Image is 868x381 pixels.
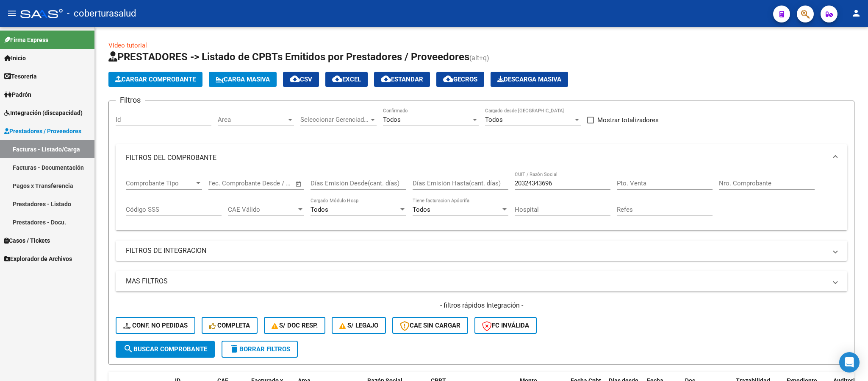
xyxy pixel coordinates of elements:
span: Inicio [4,53,26,63]
button: Borrar Filtros [222,341,298,358]
span: S/ legajo [339,322,378,329]
mat-icon: cloud_download [332,74,342,84]
span: - coberturasalud [67,4,136,23]
button: FC Inválida [474,317,537,334]
span: Prestadores / Proveedores [4,126,81,136]
span: Estandar [381,76,423,83]
span: Todos [485,116,503,123]
mat-icon: delete [229,344,239,354]
mat-icon: menu [7,8,17,18]
span: CAE Válido [228,206,297,213]
button: Descarga Masiva [491,72,568,87]
mat-expansion-panel-header: MAS FILTROS [116,271,847,291]
span: Descarga Masiva [497,76,561,83]
span: Todos [311,206,328,213]
span: Seleccionar Gerenciador [300,116,369,123]
mat-panel-title: FILTROS DEL COMPROBANTE [126,153,827,162]
button: Carga Masiva [209,72,277,87]
button: Cargar Comprobante [108,72,202,87]
span: (alt+q) [469,54,489,62]
button: EXCEL [325,72,368,87]
button: Estandar [374,72,430,87]
span: CSV [290,76,312,83]
button: S/ legajo [332,317,386,334]
mat-icon: person [851,8,861,18]
span: Completa [209,322,250,329]
span: PRESTADORES -> Listado de CPBTs Emitidos por Prestadores / Proveedores [108,51,469,63]
mat-icon: search [123,344,133,354]
button: CSV [283,72,319,87]
span: Cargar Comprobante [115,76,196,83]
span: Gecros [443,76,477,83]
span: S/ Doc Resp. [272,322,318,329]
span: EXCEL [332,76,361,83]
mat-panel-title: FILTROS DE INTEGRACION [126,246,827,255]
span: Padrón [4,90,31,99]
div: FILTROS DEL COMPROBANTE [116,171,847,231]
span: Todos [413,206,430,213]
span: Explorador de Archivos [4,254,72,263]
mat-icon: cloud_download [381,74,391,84]
button: Buscar Comprobante [116,341,215,358]
span: Todos [383,116,401,123]
span: FC Inválida [482,322,529,329]
span: Comprobante Tipo [126,179,194,187]
mat-icon: cloud_download [443,74,453,84]
span: Buscar Comprobante [123,345,207,353]
button: Completa [202,317,258,334]
span: Carga Masiva [216,76,270,83]
h4: - filtros rápidos Integración - [116,301,847,310]
span: Firma Express [4,35,48,45]
button: Open calendar [294,179,304,189]
span: Mostrar totalizadores [597,115,659,125]
mat-panel-title: MAS FILTROS [126,277,827,286]
h3: Filtros [116,94,145,106]
span: Integración (discapacidad) [4,108,83,118]
span: Casos / Tickets [4,236,50,245]
input: Fecha inicio [208,179,243,187]
app-download-masive: Descarga masiva de comprobantes (adjuntos) [491,72,568,87]
button: Conf. no pedidas [116,317,195,334]
div: Open Intercom Messenger [839,352,860,373]
button: CAE SIN CARGAR [392,317,468,334]
mat-icon: cloud_download [290,74,300,84]
span: Conf. no pedidas [123,322,188,329]
a: Video tutorial [108,42,147,49]
button: Gecros [436,72,484,87]
input: Fecha fin [250,179,291,187]
span: Area [218,116,286,123]
span: CAE SIN CARGAR [400,322,460,329]
mat-expansion-panel-header: FILTROS DEL COMPROBANTE [116,144,847,171]
button: S/ Doc Resp. [264,317,326,334]
span: Borrar Filtros [229,345,290,353]
mat-expansion-panel-header: FILTROS DE INTEGRACION [116,241,847,261]
span: Tesorería [4,72,37,81]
